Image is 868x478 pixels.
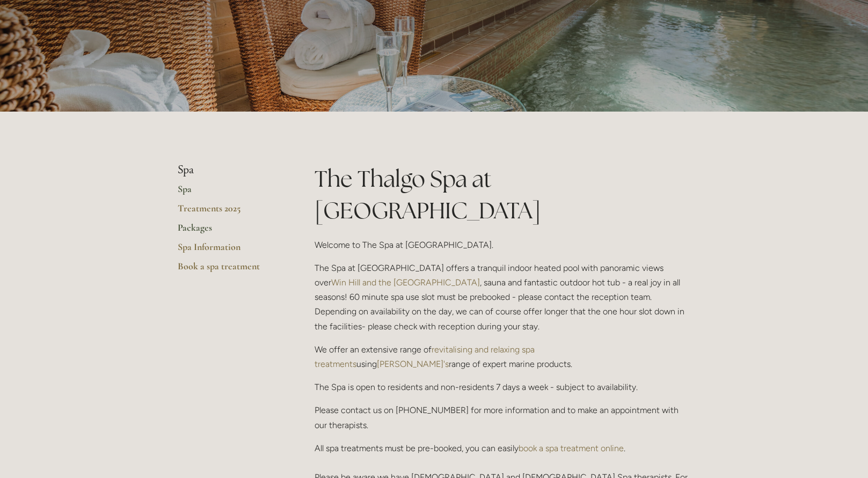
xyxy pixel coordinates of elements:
p: Please contact us on [PHONE_NUMBER] for more information and to make an appointment with our ther... [315,403,691,432]
a: Spa Information [178,241,280,260]
a: Win Hill and the [GEOGRAPHIC_DATA] [331,277,480,288]
a: Book a spa treatment [178,260,280,280]
p: We offer an extensive range of using range of expert marine products. [315,342,691,371]
a: Packages [178,222,280,241]
h1: The Thalgo Spa at [GEOGRAPHIC_DATA] [315,163,691,226]
a: Spa [178,183,280,202]
p: The Spa at [GEOGRAPHIC_DATA] offers a tranquil indoor heated pool with panoramic views over , sau... [315,261,691,334]
a: [PERSON_NAME]'s [377,359,449,369]
a: book a spa treatment online [519,443,624,453]
p: Welcome to The Spa at [GEOGRAPHIC_DATA]. [315,238,691,252]
p: The Spa is open to residents and non-residents 7 days a week - subject to availability. [315,380,691,394]
li: Spa [178,163,280,177]
a: Treatments 2025 [178,202,280,222]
